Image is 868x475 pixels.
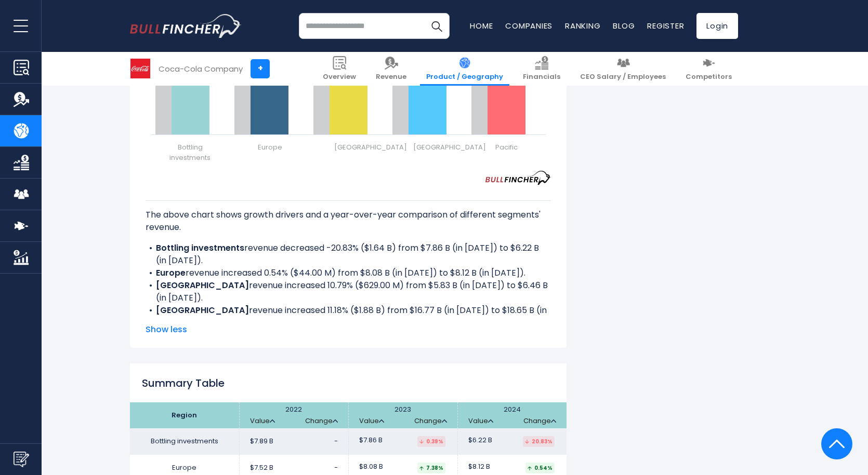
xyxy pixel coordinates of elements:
span: $8.08 B [359,463,383,471]
a: Change [414,417,447,426]
li: revenue decreased -20.83% ($1.64 B) from $7.86 B (in [DATE]) to $6.22 B (in [DATE]). [146,242,551,267]
span: $7.86 B [359,436,383,445]
th: 2024 [457,402,567,428]
a: Revenue [370,52,413,86]
span: Show less [146,323,551,336]
b: [GEOGRAPHIC_DATA] [156,279,249,291]
a: Value [359,417,384,426]
span: Product / Geography [426,73,503,82]
td: Bottling investments [130,428,239,455]
a: Overview [317,52,362,86]
b: [GEOGRAPHIC_DATA] [156,304,249,316]
a: CEO Salary / Employees [574,52,672,86]
span: Financials [523,73,560,82]
a: Ranking [565,20,600,31]
span: [GEOGRAPHIC_DATA] [413,142,486,153]
a: Companies [505,20,553,31]
a: Change [305,417,338,426]
span: - [334,464,338,472]
th: Region [130,402,239,428]
p: The above chart shows growth drivers and a year-over-year comparison of different segments' revenue. [146,209,551,234]
span: Europe [258,142,282,153]
span: - [334,437,338,446]
a: + [251,59,270,78]
a: Blog [613,20,635,31]
b: Europe [156,267,186,279]
span: $7.89 B [250,437,273,446]
b: Bottling investments [156,242,244,254]
button: Search [424,13,450,39]
span: Overview [323,73,356,82]
span: Pacific [495,142,518,153]
li: revenue increased 0.54% ($44.00 M) from $8.08 B (in [DATE]) to $8.12 B (in [DATE]). [146,267,551,279]
th: 2022 [239,402,348,428]
div: Coca-Cola Company [159,63,243,75]
img: bullfincher logo [130,14,242,38]
a: Value [250,417,275,426]
th: 2023 [348,402,457,428]
span: $8.12 B [468,463,490,471]
div: 7.38% [417,463,445,473]
div: 0.54% [525,463,555,473]
a: Value [468,417,493,426]
span: CEO Salary / Employees [580,73,666,82]
a: Register [647,20,684,31]
a: Home [470,20,493,31]
a: Login [696,13,738,39]
div: 0.39% [417,436,445,447]
div: 20.83% [523,436,555,447]
span: Revenue [376,73,406,82]
a: Competitors [679,52,738,86]
span: Competitors [686,73,732,82]
li: revenue increased 11.18% ($1.88 B) from $16.77 B (in [DATE]) to $18.65 B (in [DATE]). [146,304,551,329]
span: Bottling investments [169,142,211,163]
span: $7.52 B [250,464,273,472]
a: Go to homepage [130,14,242,38]
span: $6.22 B [468,436,492,445]
li: revenue increased 10.79% ($629.00 M) from $5.83 B (in [DATE]) to $6.46 B (in [DATE]). [146,279,551,304]
img: KO logo [130,59,150,78]
h2: Summary Table [130,375,567,391]
a: Product / Geography [420,52,509,86]
a: Financials [517,52,567,86]
span: [GEOGRAPHIC_DATA] [334,142,407,153]
a: Change [523,417,556,426]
